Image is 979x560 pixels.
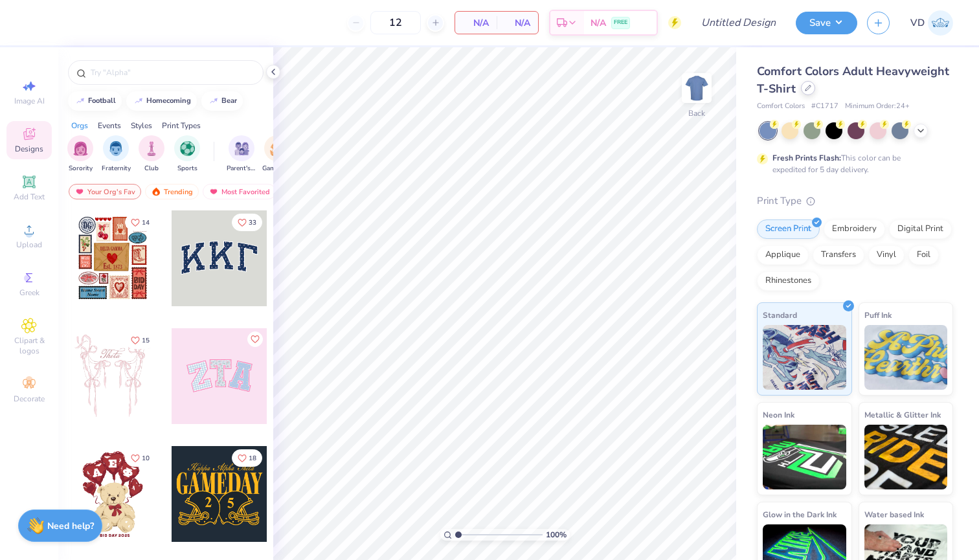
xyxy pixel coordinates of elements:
[142,219,150,226] span: 14
[102,164,131,174] span: Fraternity
[824,219,885,239] div: Embroidery
[68,91,122,111] button: football
[73,141,88,156] img: Sorority Image
[221,97,237,104] div: bear
[763,408,794,421] span: Neon Ink
[928,10,953,36] img: Vincent Dileone
[908,245,939,265] div: Foil
[772,153,841,163] strong: Fresh Prints Flash:
[864,308,892,322] span: Puff Ink
[910,16,925,30] span: VD
[234,141,249,156] img: Parent's Weekend Image
[868,245,905,265] div: Vinyl
[757,271,820,291] div: Rhinestones
[125,449,155,467] button: Like
[180,141,195,156] img: Sports Image
[203,184,276,199] div: Most Favorited
[910,10,953,36] a: VD
[691,10,786,36] input: Untitled Design
[19,287,39,298] span: Greek
[227,164,256,174] span: Parent's Weekend
[74,187,85,196] img: most_fav.gif
[249,219,256,226] span: 33
[864,408,941,421] span: Metallic & Glitter Ink
[69,164,93,174] span: Sorority
[131,120,152,131] div: Styles
[772,152,932,175] div: This color can be expedited for 5 day delivery.
[763,508,837,521] span: Glow in the Dark Ink
[146,97,191,104] div: homecoming
[757,219,820,239] div: Screen Print
[15,144,43,154] span: Designs
[109,141,123,156] img: Fraternity Image
[757,194,953,208] div: Print Type
[763,308,797,322] span: Standard
[142,455,150,462] span: 10
[144,164,159,174] span: Club
[16,240,42,250] span: Upload
[591,16,606,30] span: N/A
[145,184,199,199] div: Trending
[757,63,949,96] span: Comfort Colors Adult Heavyweight T-Shirt
[796,12,857,34] button: Save
[270,141,285,156] img: Game Day Image
[177,164,197,174] span: Sports
[71,120,88,131] div: Orgs
[201,91,243,111] button: bear
[614,18,627,27] span: FREE
[463,16,489,30] span: N/A
[69,184,141,199] div: Your Org's Fav
[151,187,161,196] img: trending.gif
[67,135,93,174] button: filter button
[126,91,197,111] button: homecoming
[47,520,94,532] strong: Need help?
[546,529,567,541] span: 100 %
[139,135,164,174] div: filter for Club
[262,135,292,174] button: filter button
[174,135,200,174] div: filter for Sports
[102,135,131,174] div: filter for Fraternity
[249,455,256,462] span: 18
[88,97,116,104] div: football
[684,75,710,101] img: Back
[98,120,121,131] div: Events
[208,187,219,196] img: most_fav.gif
[89,66,255,79] input: Try "Alpha"
[162,120,201,131] div: Print Types
[889,219,952,239] div: Digital Print
[504,16,530,30] span: N/A
[688,107,705,119] div: Back
[6,335,52,356] span: Clipart & logos
[133,97,144,105] img: trend_line.gif
[811,101,838,112] span: # C1717
[102,135,131,174] button: filter button
[67,135,93,174] div: filter for Sorority
[763,425,846,489] img: Neon Ink
[75,97,85,105] img: trend_line.gif
[232,214,262,231] button: Like
[763,325,846,390] img: Standard
[864,425,948,489] img: Metallic & Glitter Ink
[864,508,924,521] span: Water based Ink
[174,135,200,174] button: filter button
[757,245,809,265] div: Applique
[144,141,159,156] img: Club Image
[125,331,155,349] button: Like
[370,11,421,34] input: – –
[208,97,219,105] img: trend_line.gif
[139,135,164,174] button: filter button
[14,192,45,202] span: Add Text
[227,135,256,174] button: filter button
[845,101,910,112] span: Minimum Order: 24 +
[864,325,948,390] img: Puff Ink
[227,135,256,174] div: filter for Parent's Weekend
[262,135,292,174] div: filter for Game Day
[757,101,805,112] span: Comfort Colors
[14,394,45,404] span: Decorate
[247,331,263,347] button: Like
[14,96,45,106] span: Image AI
[813,245,864,265] div: Transfers
[125,214,155,231] button: Like
[142,337,150,344] span: 15
[232,449,262,467] button: Like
